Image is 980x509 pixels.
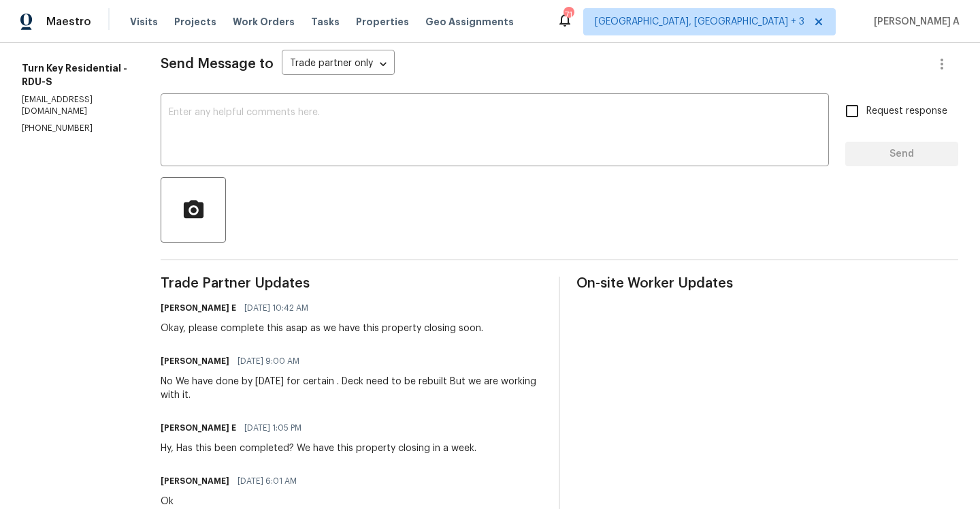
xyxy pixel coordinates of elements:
[233,15,295,29] span: Work Orders
[161,301,236,315] h6: [PERSON_NAME] E
[868,15,960,29] span: [PERSON_NAME] A
[244,421,301,435] span: [DATE] 1:05 PM
[161,277,542,290] span: Trade Partner Updates
[130,15,158,29] span: Visits
[576,277,958,290] span: On-site Worker Updates
[22,94,128,117] p: [EMAIL_ADDRESS][DOMAIN_NAME]
[161,474,229,488] h6: [PERSON_NAME]
[282,53,395,76] div: Trade partner only
[311,17,340,27] span: Tasks
[595,15,804,29] span: [GEOGRAPHIC_DATA], [GEOGRAPHIC_DATA] + 3
[161,442,476,455] div: Hy, Has this been completed? We have this property closing in a week.
[238,354,299,368] span: [DATE] 9:00 AM
[161,354,229,368] h6: [PERSON_NAME]
[425,15,514,29] span: Geo Assignments
[563,8,573,22] div: 71
[161,421,236,435] h6: [PERSON_NAME] E
[22,123,128,134] p: [PHONE_NUMBER]
[356,15,409,29] span: Properties
[174,15,216,29] span: Projects
[244,301,308,315] span: [DATE] 10:42 AM
[161,322,483,335] div: Okay, please complete this asap as we have this property closing soon.
[161,495,305,508] div: Ok
[161,375,542,402] div: No We have done by [DATE] for certain . Deck need to be rebuilt But we are working with it.
[161,57,274,71] span: Send Message to
[238,474,297,488] span: [DATE] 6:01 AM
[866,104,947,119] span: Request response
[22,61,128,89] h5: Turn Key Residential - RDU-S
[46,15,91,29] span: Maestro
